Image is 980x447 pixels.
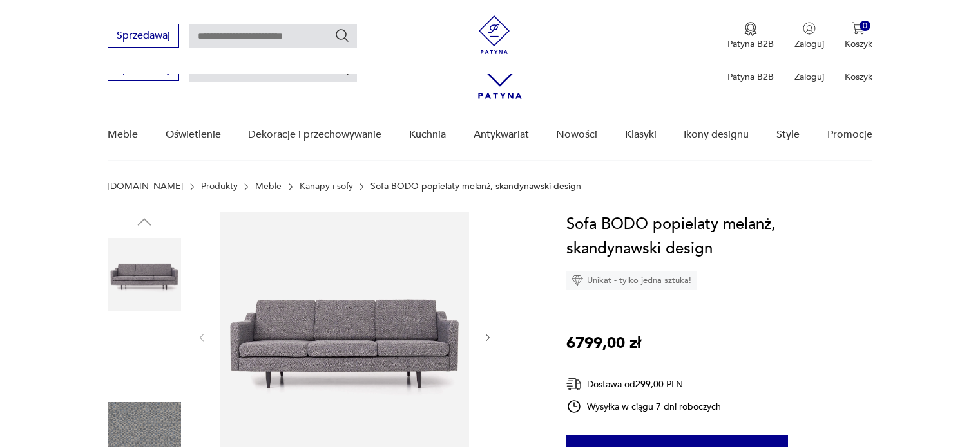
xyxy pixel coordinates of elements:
[566,376,582,392] img: Ikona dostawy
[625,110,657,160] a: Klasyki
[684,110,749,160] a: Ikony designu
[108,238,181,311] img: Zdjęcie produktu Sofa BODO popielaty melanż, skandynawski design
[556,110,597,160] a: Nowości
[827,110,872,160] a: Promocje
[248,110,381,160] a: Dekoracje i przechowywanie
[794,22,824,50] button: Zaloguj
[776,110,800,160] a: Style
[727,38,774,50] p: Patyna B2B
[334,28,350,43] button: Szukaj
[409,110,446,160] a: Kuchnia
[201,181,238,192] a: Produkty
[845,22,872,50] button: 0Koszyk
[566,399,721,414] div: Wysyłka w ciągu 7 dni roboczych
[860,21,870,32] div: 0
[370,181,581,192] p: Sofa BODO popielaty melanż, skandynawski design
[166,110,221,160] a: Oświetlenie
[852,22,865,35] img: Ikona koszyka
[255,181,282,192] a: Meble
[108,32,179,41] a: Sprzedawaj
[727,22,774,50] a: Ikona medaluPatyna B2B
[727,22,774,50] button: Patyna B2B
[566,331,641,356] p: 6799,00 zł
[108,181,183,192] a: [DOMAIN_NAME]
[108,24,179,48] button: Sprzedawaj
[475,15,514,54] img: Patyna - sklep z meblami i dekoracjami vintage
[727,71,774,83] p: Patyna B2B
[845,38,872,50] p: Koszyk
[566,212,872,261] h1: Sofa BODO popielaty melanż, skandynawski design
[300,181,353,192] a: Kanapy i sofy
[108,320,181,394] img: Zdjęcie produktu Sofa BODO popielaty melanż, skandynawski design
[108,66,179,75] a: Sprzedawaj
[566,271,697,290] div: Unikat - tylko jedna sztuka!
[572,275,583,286] img: Ikona diamentu
[845,71,872,83] p: Koszyk
[744,22,757,36] img: Ikona medalu
[108,110,138,160] a: Meble
[474,110,529,160] a: Antykwariat
[794,38,824,50] p: Zaloguj
[794,71,824,83] p: Zaloguj
[566,376,721,392] div: Dostawa od 299,00 PLN
[803,22,816,35] img: Ikonka użytkownika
